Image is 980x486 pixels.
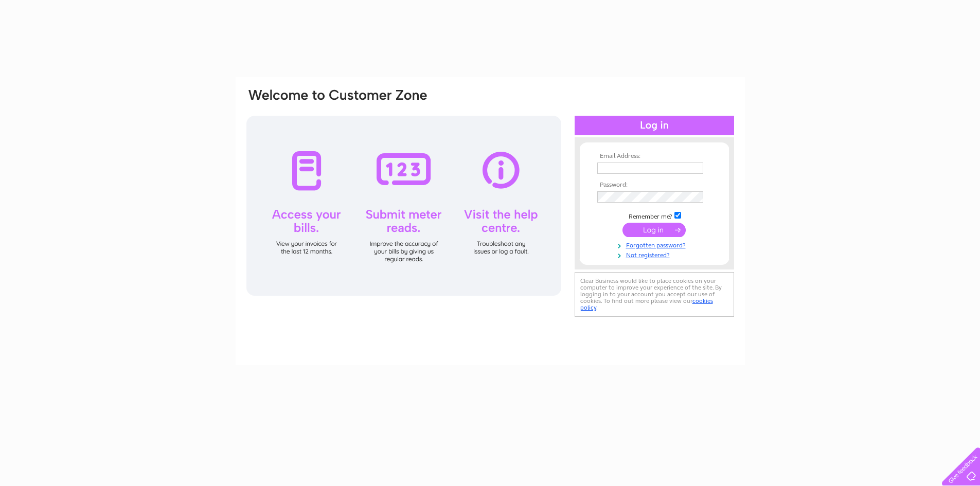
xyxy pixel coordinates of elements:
[580,297,713,311] a: cookies policy
[597,240,714,249] a: Forgotten password?
[597,249,714,259] a: Not registered?
[595,153,714,160] th: Email Address:
[595,210,714,221] td: Remember me?
[595,182,714,189] th: Password:
[575,272,734,317] div: Clear Business would like to place cookies on your computer to improve your experience of the sit...
[622,223,686,237] input: Submit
